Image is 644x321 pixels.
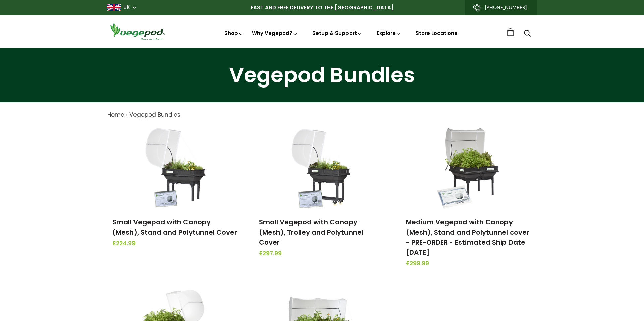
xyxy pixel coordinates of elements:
span: › [126,111,128,119]
a: Explore [377,29,401,37]
span: £224.99 [112,239,238,248]
a: Home [107,111,124,119]
a: UK [123,4,130,11]
a: Search [524,30,531,38]
h1: Vegepod Bundles [8,65,636,85]
a: Small Vegepod with Canopy (Mesh), Stand and Polytunnel Cover [112,217,237,237]
a: Medium Vegepod with Canopy (Mesh), Stand and Polytunnel cover - PRE-ORDER - Estimated Ship Date [... [406,217,529,257]
a: Store Locations [416,29,458,37]
a: Setup & Support [312,29,362,37]
img: Vegepod [107,22,168,41]
span: £297.99 [259,249,385,258]
a: Shop [224,29,243,37]
span: £299.99 [406,259,532,268]
a: Vegepod Bundles [129,111,180,119]
a: Why Vegepod? [252,29,298,37]
img: Medium Vegepod with Canopy (Mesh), Stand and Polytunnel cover - PRE-ORDER - Estimated Ship Date A... [433,126,504,210]
img: Small Vegepod with Canopy (Mesh), Trolley and Polytunnel Cover [287,126,357,210]
nav: breadcrumbs [107,111,537,119]
img: Small Vegepod with Canopy (Mesh), Stand and Polytunnel Cover [140,126,211,210]
img: gb_large.png [107,4,121,11]
a: Small Vegepod with Canopy (Mesh), Trolley and Polytunnel Cover [259,217,363,247]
